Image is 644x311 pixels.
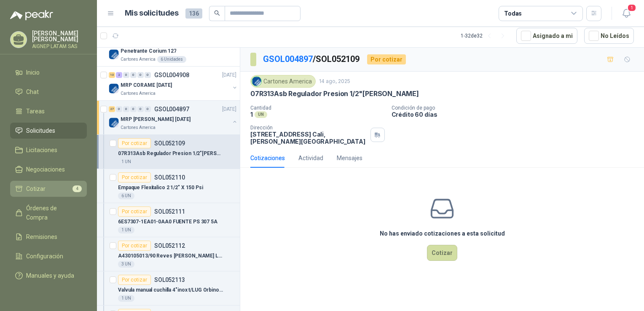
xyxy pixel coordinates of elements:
span: 136 [185,8,202,19]
button: Asignado a mi [516,28,577,44]
p: 14 ago, 2025 [319,78,350,86]
img: Logo peakr [10,10,53,20]
div: 10 [109,72,115,78]
p: SOL052113 [154,277,185,283]
p: MRP [PERSON_NAME] [DATE] [121,115,191,123]
div: 1 UN [118,295,134,302]
p: Valvula manual cuchilla 4"inox t/LUG Orbinox o Velan [118,286,223,294]
p: Crédito 60 días [392,111,641,118]
a: Por cotizarSOL052112A430105013/90 Reves [PERSON_NAME] L Prensa5x43 UN [97,237,240,271]
div: 0 [130,106,137,112]
img: Company Logo [252,77,261,86]
div: 1 UN [118,227,134,233]
p: GSOL004908 [154,72,189,78]
p: Penetrante Corium 127 [121,47,176,55]
p: AIGNEP LATAM SAS [32,44,87,49]
span: Chat [26,87,39,97]
div: Por cotizar [118,138,151,148]
span: 4 [72,185,82,192]
div: Cartones America [250,75,316,88]
button: 1 [619,6,634,21]
a: Por cotizarSOL052113Valvula manual cuchilla 4"inox t/LUG Orbinox o Velan1 UN [97,271,240,306]
div: Todas [504,9,522,18]
p: / SOL052109 [263,53,360,66]
div: 2 [116,72,122,78]
span: Licitaciones [26,145,57,155]
div: 6 Unidades [157,56,186,63]
span: search [214,10,220,16]
div: 0 [130,72,137,78]
div: Por cotizar [118,241,151,251]
p: Empaque Flexitalico 2 1/2" X 150 Psi [118,184,203,192]
div: 1 - 32 de 32 [461,29,510,43]
button: No Leídos [584,28,634,44]
p: GSOL004897 [154,106,189,112]
a: Inicio [10,64,87,80]
a: Por cotizarSOL052110Empaque Flexitalico 2 1/2" X 150 Psi6 UN [97,169,240,203]
a: Tareas [10,103,87,119]
div: 0 [123,72,129,78]
div: 6 UN [118,193,134,199]
h3: No has enviado cotizaciones a esta solicitud [380,229,505,238]
div: UN [255,111,267,118]
div: Por cotizar [118,275,151,285]
p: SOL052111 [154,209,185,214]
a: Por cotizarSOL05210907R313Asb Regulador Presion 1/2"[PERSON_NAME]1 UN [97,135,240,169]
p: 07R313Asb Regulador Presion 1/2"[PERSON_NAME] [118,150,223,158]
p: Cartones America [121,124,156,131]
a: Manuales y ayuda [10,268,87,284]
p: SOL052112 [154,243,185,249]
p: [DATE] [222,71,236,79]
span: Configuración [26,252,63,261]
span: Inicio [26,68,40,77]
h1: Mis solicitudes [125,7,179,19]
div: Por cotizar [118,206,151,217]
p: Cartones America [121,56,156,63]
a: Cotizar4 [10,181,87,197]
p: [STREET_ADDRESS] Cali , [PERSON_NAME][GEOGRAPHIC_DATA] [250,131,367,145]
div: Por cotizar [118,172,151,182]
img: Company Logo [109,83,119,94]
div: 0 [123,106,129,112]
div: Cotizaciones [250,153,285,163]
span: Tareas [26,107,45,116]
p: SOL052109 [154,140,185,146]
span: Cotizar [26,184,46,193]
div: 1 UN [118,158,134,165]
p: 1 [250,111,253,118]
a: Licitaciones [10,142,87,158]
a: Remisiones [10,229,87,245]
a: Por cotizarSOL0521116ES7307-1EA01-0AA0 FUENTE PS 307 5A1 UN [97,203,240,237]
span: Solicitudes [26,126,55,135]
div: 3 UN [118,261,134,268]
a: Por cotizarSOL052804[DATE] Company LogoPenetrante Corium 127Cartones America6 Unidades [97,32,240,67]
img: Company Logo [109,49,119,59]
p: Cartones America [121,90,156,97]
div: 0 [137,72,144,78]
a: Órdenes de Compra [10,200,87,225]
div: Actividad [298,153,323,163]
div: 0 [137,106,144,112]
div: 0 [116,106,122,112]
p: [PERSON_NAME] [PERSON_NAME] [32,30,87,42]
p: A430105013/90 Reves [PERSON_NAME] L Prensa5x4 [118,252,223,260]
span: Manuales y ayuda [26,271,74,280]
p: 07R313Asb Regulador Presion 1/2"[PERSON_NAME] [250,89,419,98]
a: Configuración [10,248,87,264]
div: 27 [109,106,115,112]
a: 10 2 0 0 0 0 GSOL004908[DATE] Company LogoMRP CORAME [DATE]Cartones America [109,70,238,97]
p: Dirección [250,125,367,131]
div: Mensajes [337,153,362,163]
span: Negociaciones [26,165,65,174]
span: Órdenes de Compra [26,204,79,222]
img: Company Logo [109,118,119,128]
span: 1 [627,4,636,12]
p: [DATE] [222,105,236,113]
span: Remisiones [26,232,57,241]
div: 0 [145,106,151,112]
div: 0 [145,72,151,78]
p: MRP CORAME [DATE] [121,81,172,89]
a: Chat [10,84,87,100]
p: SOL052110 [154,174,185,180]
p: Cantidad [250,105,385,111]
